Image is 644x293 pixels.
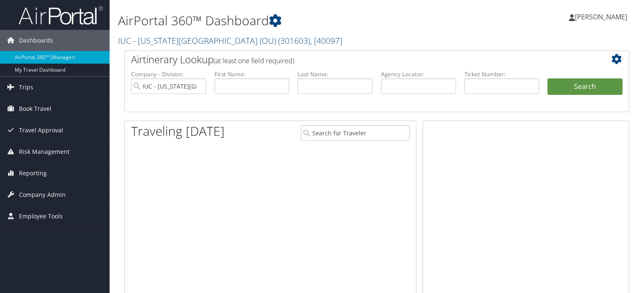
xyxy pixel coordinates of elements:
[464,70,539,78] label: Ticket Number:
[19,30,53,51] span: Dashboards
[569,4,636,30] a: [PERSON_NAME]
[131,52,580,67] h2: Airtinerary Lookup
[278,35,310,46] span: ( 301603 )
[19,163,47,184] span: Reporting
[19,206,63,227] span: Employee Tools
[19,77,33,98] span: Trips
[19,120,63,141] span: Travel Approval
[19,98,51,119] span: Book Travel
[19,184,66,205] span: Company Admin
[381,70,456,78] label: Agency Locator:
[118,35,342,46] a: IUC - [US_STATE][GEOGRAPHIC_DATA] (OU)
[19,141,70,162] span: Risk Management
[131,70,206,78] label: Company - Division:
[298,70,373,78] label: Last Name:
[131,122,225,140] h1: Traveling [DATE]
[214,56,294,65] span: (at least one field required)
[310,35,342,46] span: , [ 40097 ]
[301,125,410,141] input: Search for Traveler
[575,12,627,22] span: [PERSON_NAME]
[215,70,290,78] label: First Name:
[547,78,623,95] button: Search
[118,12,463,30] h1: AirPortal 360™ Dashboard
[19,5,103,25] img: airportal-logo.png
